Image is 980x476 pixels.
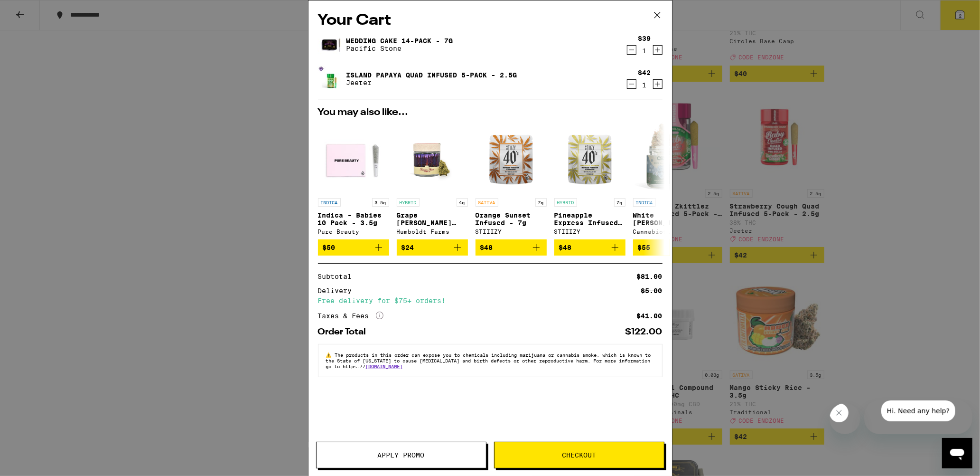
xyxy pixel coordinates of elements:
[346,45,453,52] p: Pacific Stone
[326,352,651,369] span: The products in this order can expose you to chemicals including marijuana or cannabis smoke, whi...
[638,35,651,42] div: $39
[318,122,389,239] a: Open page for Indica - Babies 10 Pack - 3.5g from Pure Beauty
[323,244,336,251] span: $50
[318,108,663,117] h2: You may also like...
[476,122,547,193] img: STIIIZY - Orange Sunset Infused - 7g
[378,452,425,458] span: Apply Promo
[476,228,547,235] div: STIIIZY
[559,244,572,251] span: $48
[457,198,468,207] p: 4g
[346,37,453,45] a: Wedding Cake 14-Pack - 7g
[318,66,345,92] img: Island Papaya Quad Infused 5-Pack - 2.5g
[318,328,373,336] div: Order Total
[554,122,625,193] img: STIIIZY - Pineapple Express Infused - 7g
[633,211,704,227] p: White [PERSON_NAME] - 3.5g
[318,273,359,280] div: Subtotal
[638,69,651,76] div: $42
[397,239,468,256] button: Add to bag
[653,79,663,89] button: Increment
[480,244,493,251] span: $48
[397,198,420,207] p: HYBRID
[346,71,517,79] a: Island Papaya Quad Infused 5-Pack - 2.5g
[653,45,663,55] button: Increment
[476,239,547,256] button: Add to bag
[476,122,547,239] a: Open page for Orange Sunset Infused - 7g from STIIIZY
[633,239,704,256] button: Add to bag
[864,400,972,434] iframe: Message from company
[366,363,403,369] a: [DOMAIN_NAME]
[535,198,547,207] p: 7g
[638,81,651,89] div: 1
[633,198,656,207] p: INDICA
[554,211,625,227] p: Pineapple Express Infused - 7g
[401,244,414,251] span: $24
[637,313,663,319] div: $41.00
[476,211,547,227] p: Orange Sunset Infused - 7g
[397,122,468,239] a: Open page for Grape Runtz Premium - 4g from Humboldt Farms
[554,228,625,235] div: STIIIZY
[397,211,468,227] p: Grape [PERSON_NAME] Premium - 4g
[318,228,389,235] div: Pure Beauty
[318,297,663,304] div: Free delivery for $75+ orders!
[625,328,663,336] div: $122.00
[637,273,663,280] div: $81.00
[476,198,498,207] p: SATIVA
[372,198,389,207] p: 3.5g
[641,287,663,294] div: $5.00
[638,244,651,251] span: $55
[830,403,860,434] iframe: Close message
[397,228,468,235] div: Humboldt Farms
[318,10,663,31] h2: Your Cart
[346,79,517,86] p: Jeeter
[318,312,383,320] div: Taxes & Fees
[318,31,345,58] img: Wedding Cake 14-Pack - 7g
[318,239,389,256] button: Add to bag
[633,228,704,235] div: Cannabiotix
[554,122,625,239] a: Open page for Pineapple Express Infused - 7g from STIIIZY
[942,438,972,468] iframe: Button to launch messaging window
[318,198,341,207] p: INDICA
[397,122,468,193] img: Humboldt Farms - Grape Runtz Premium - 4g
[326,352,335,358] span: ⚠️
[318,211,389,227] p: Indica - Babies 10 Pack - 3.5g
[494,442,664,468] button: Checkout
[562,452,596,458] span: Checkout
[627,45,636,55] button: Decrement
[633,122,704,239] a: Open page for White Walker OG - 3.5g from Cannabiotix
[318,287,359,294] div: Delivery
[554,239,625,256] button: Add to bag
[318,122,389,193] img: Pure Beauty - Indica - Babies 10 Pack - 3.5g
[633,122,704,193] img: Cannabiotix - White Walker OG - 3.5g
[554,198,577,207] p: HYBRID
[316,442,486,468] button: Apply Promo
[614,198,625,207] p: 7g
[638,47,651,55] div: 1
[627,79,636,89] button: Decrement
